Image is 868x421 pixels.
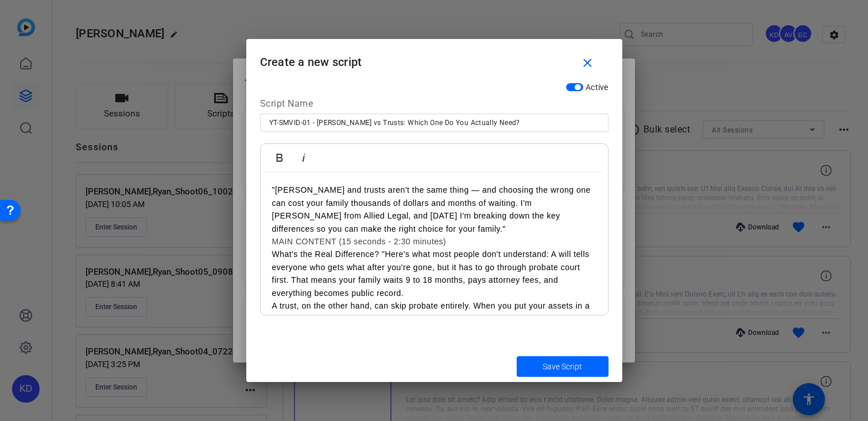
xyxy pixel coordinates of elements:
[246,39,622,76] h1: Create a new script
[272,248,596,299] p: What's the Real Difference? "Here's what most people don't understand: A will tells everyone who ...
[269,116,599,130] input: Enter Script Name
[260,97,609,114] div: Script Name
[542,361,582,373] span: Save Script
[272,235,596,248] h3: MAIN CONTENT (15 seconds - 2:30 minutes)
[293,146,315,169] button: Italic (⌘I)
[517,356,609,377] button: Save Script
[586,83,609,92] span: Active
[580,56,595,71] mat-icon: close
[269,146,290,169] button: Bold (⌘B)
[272,299,596,338] p: A trust, on the other hand, can skip probate entirely. When you put your assets in a living trust...
[272,184,596,235] p: "[PERSON_NAME] and trusts aren't the same thing — and choosing the wrong one can cost your family...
